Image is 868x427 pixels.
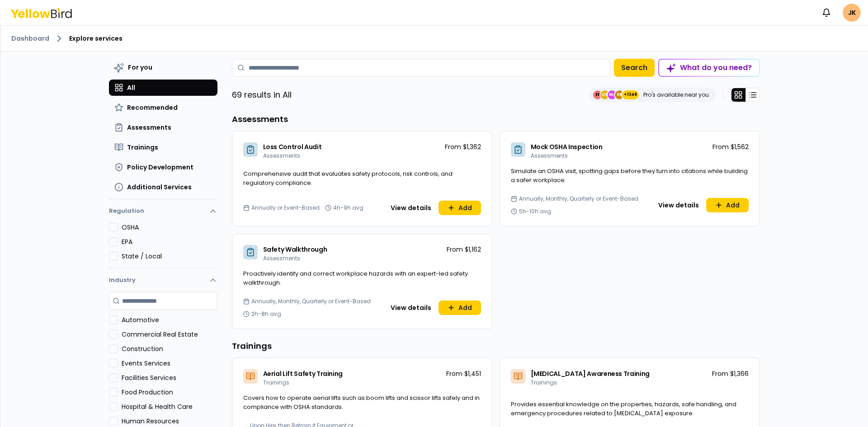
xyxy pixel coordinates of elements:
span: EE [593,90,602,99]
span: Trainings [127,143,158,152]
label: Automotive [122,315,217,324]
p: Pro's available near you [643,91,709,99]
nav: breadcrumb [11,33,857,44]
div: What do you need? [659,60,759,76]
button: Industry [109,268,217,292]
label: EPA [122,237,217,246]
h3: Trainings [232,340,760,352]
span: Policy Development [127,163,193,172]
a: Dashboard [11,34,49,43]
span: Annually or Event-Based [251,204,320,211]
span: Comprehensive audit that evaluates safety protocols, risk controls, and regulatory compliance. [243,169,453,187]
button: Recommended [109,99,217,116]
button: All [109,80,217,96]
label: Construction [122,344,217,353]
span: Loss Control Audit [263,142,322,151]
button: Additional Services [109,179,217,195]
button: Policy Development [109,159,217,175]
span: Provides essential knowledge on the properties, hazards, safe handling, and emergency procedures ... [511,400,736,418]
label: State / Local [122,252,217,261]
span: Additional Services [127,183,192,192]
span: 2h-8h avg [251,310,281,318]
button: View details [385,300,437,315]
label: OSHA [122,223,217,232]
span: Trainings [531,379,557,386]
button: For you [109,59,217,76]
p: From $1,366 [712,369,749,378]
button: View details [653,198,704,212]
button: Add [439,300,481,315]
span: SE [615,90,624,99]
span: 4h-9h avg [333,204,363,211]
span: All [127,83,135,92]
label: Food Production [122,388,217,397]
label: Commercial Real Estate [122,330,217,339]
span: For you [128,63,152,72]
p: From $1,562 [712,142,749,151]
span: Assessments [531,152,568,160]
span: CE [600,90,609,99]
p: 69 results in All [232,89,292,101]
span: 5h-10h avg [519,208,551,215]
span: Recommended [127,103,178,112]
p: From $1,162 [447,245,481,254]
p: From $1,451 [446,369,481,378]
span: Mock OSHA Inspection [531,142,603,151]
span: [MEDICAL_DATA] Awareness Training [531,369,650,378]
button: Assessments [109,119,217,136]
span: MJ [608,90,617,99]
span: Trainings [263,379,289,386]
label: Human Resources [122,417,217,426]
label: Hospital & Health Care [122,402,217,411]
button: What do you need? [658,59,760,77]
span: JK [843,4,861,22]
button: View details [385,201,437,215]
span: Annually, Monthly, Quarterly or Event-Based [251,298,371,305]
span: Assessments [127,123,171,132]
span: Proactively identify and correct workplace hazards with an expert-led safety walkthrough. [243,269,468,287]
span: Aerial Lift Safety Training [263,369,343,378]
span: Covers how to operate aerial lifts such as boom lifts and scissor lifts safely and in compliance ... [243,394,480,411]
div: Regulation [109,223,217,268]
span: Assessments [263,152,300,160]
span: +1348 [624,90,637,99]
button: Add [706,198,749,212]
label: Events Services [122,359,217,368]
button: Regulation [109,203,217,223]
button: Search [614,59,655,77]
h3: Assessments [232,113,760,126]
span: Annually, Monthly, Quarterly or Event-Based [519,195,638,202]
button: Trainings [109,139,217,155]
label: Facilities Services [122,373,217,382]
p: From $1,362 [445,142,481,151]
span: Simulate an OSHA visit, spotting gaps before they turn into citations while building a safer work... [511,167,748,184]
span: Safety Walkthrough [263,245,327,254]
span: Explore services [69,34,123,43]
span: Assessments [263,254,300,262]
button: Add [439,201,481,215]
